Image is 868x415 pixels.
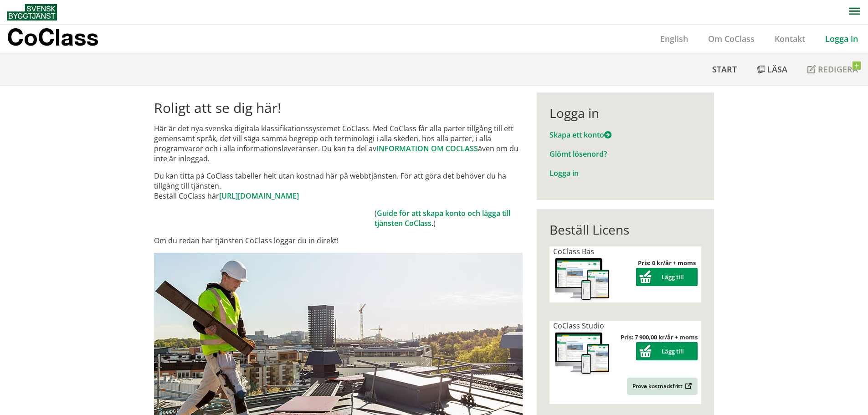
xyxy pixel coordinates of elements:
[638,259,696,267] strong: Pris: 0 kr/år + moms
[154,236,523,246] p: Om du redan har tjänsten CoClass loggar du in direkt!
[550,105,701,121] div: Logga in
[636,273,698,281] a: Lägg till
[550,130,611,140] a: Skapa ett konto
[375,208,510,228] a: Guide för att skapa konto och lägga till tjänsten CoClass
[627,378,698,395] a: Prova kostnadsfritt
[550,222,701,237] div: Beställ Licens
[376,143,478,154] a: INFORMATION OM COCLASS
[765,33,815,44] a: Kontakt
[702,53,747,85] a: Start
[550,149,607,159] a: Glömt lösenord?
[154,100,523,116] h1: Roligt att se dig här!
[553,256,611,302] img: coclass-license.jpg
[553,321,604,331] span: CoClass Studio
[767,64,787,75] span: Läsa
[219,191,299,201] a: [URL][DOMAIN_NAME]
[636,347,698,355] a: Lägg till
[683,383,692,389] img: Outbound.png
[698,33,765,44] a: Om CoClass
[636,342,698,360] button: Lägg till
[375,208,523,228] td: ( .)
[747,53,797,85] a: Läsa
[7,32,98,42] p: CoClass
[815,33,868,44] a: Logga in
[550,168,579,178] a: Logga in
[636,268,698,286] button: Lägg till
[712,64,737,75] span: Start
[553,246,594,256] span: CoClass Bas
[621,333,698,341] strong: Pris: 7 900,00 kr/år + moms
[553,331,611,377] img: coclass-license.jpg
[650,33,698,44] a: English
[7,25,118,53] a: CoClass
[154,123,523,164] p: Här är det nya svenska digitala klassifikationssystemet CoClass. Med CoClass får alla parter till...
[154,171,523,201] p: Du kan titta på CoClass tabeller helt utan kostnad här på webbtjänsten. För att göra det behöver ...
[7,4,57,20] img: Svensk Byggtjänst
